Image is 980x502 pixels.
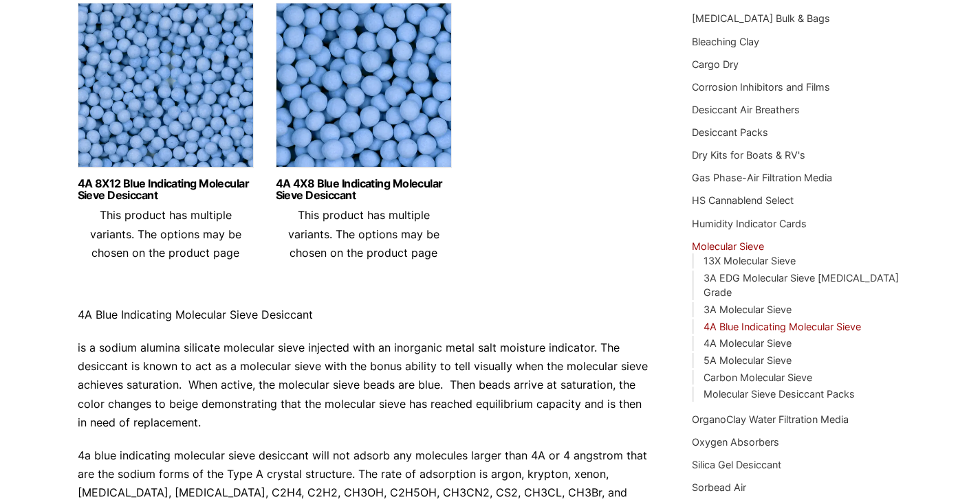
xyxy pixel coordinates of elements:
a: 3A Molecular Sieve [704,304,792,315]
a: Humidity Indicator Cards [692,218,807,229]
a: Gas Phase-Air Filtration Media [692,172,832,183]
a: Desiccant Air Breathers [692,104,800,115]
a: HS Cannablend Select [692,194,794,206]
a: Molecular Sieve Desiccant Packs [704,388,855,400]
a: 4A Molecular Sieve [704,337,792,349]
a: Bleaching Clay [692,36,759,47]
a: Corrosion Inhibitors and Films [692,81,830,93]
a: OrganoClay Water Filtration Media [692,413,849,425]
a: Oxygen Absorbers [692,436,779,448]
a: [MEDICAL_DATA] Bulk & Bags [692,12,830,24]
a: Silica Gel Desiccant [692,459,781,470]
a: 5A Molecular Sieve [704,354,792,366]
a: 4A 8X12 Blue Indicating Molecular Sieve Desiccant [78,178,254,201]
p: is a sodium alumina silicate molecular sieve injected with an inorganic metal salt moisture indic... [78,339,651,432]
a: 4A 4X8 Blue Indicating Molecular Sieve Desiccant [276,178,452,201]
a: Dry Kits for Boats & RV's [692,149,805,161]
a: Desiccant Packs [692,126,768,138]
span: This product has multiple variants. The options may be chosen on the product page [288,208,439,259]
a: 4A Blue Indicating Molecular Sieve [704,321,861,332]
span: This product has multiple variants. The options may be chosen on the product page [90,208,241,259]
a: Cargo Dry [692,58,739,70]
p: 4A Blue Indicating Molecular Sieve Desiccant [78,306,651,324]
a: Molecular Sieve [692,240,764,252]
a: 3A EDG Molecular Sieve [MEDICAL_DATA] Grade [704,272,899,299]
a: Carbon Molecular Sieve [704,372,812,383]
a: 13X Molecular Sieve [704,255,796,266]
a: Sorbead Air [692,481,746,493]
